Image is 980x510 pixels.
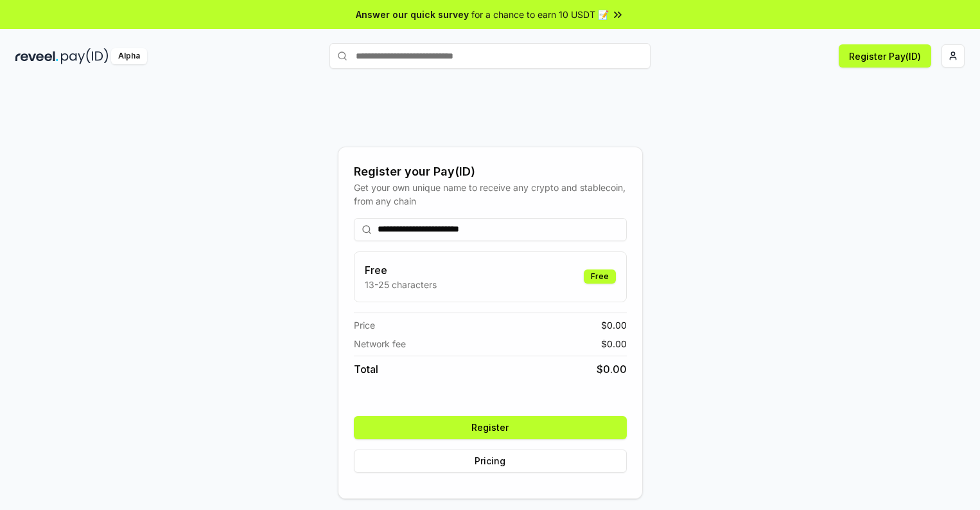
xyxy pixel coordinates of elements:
[471,8,609,21] span: for a chance to earn 10 USDT 📝
[597,361,627,377] span: $ 0.00
[354,337,406,351] span: Network fee
[15,48,58,64] img: reveel_dark
[61,48,109,64] img: pay_id
[356,8,469,21] span: Answer our quick survey
[354,450,627,473] button: Pricing
[365,262,437,278] h3: Free
[601,318,627,332] span: $ 0.00
[354,181,627,208] div: Get your own unique name to receive any crypto and stablecoin, from any chain
[111,48,147,64] div: Alpha
[839,44,931,68] button: Register Pay(ID)
[601,337,627,351] span: $ 0.00
[365,278,437,291] p: 13-25 characters
[354,416,627,439] button: Register
[354,163,627,181] div: Register your Pay(ID)
[354,361,378,377] span: Total
[584,269,616,284] div: Free
[354,318,375,332] span: Price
